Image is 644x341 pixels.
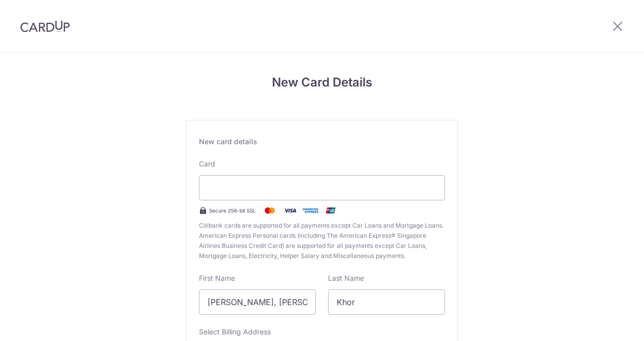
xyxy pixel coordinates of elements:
iframe: Opens a widget where you can find more information [579,311,634,336]
img: Visa [280,204,300,217]
input: Cardholder Last Name [328,289,445,315]
img: .alt.amex [300,204,320,217]
label: Last Name [328,273,364,283]
img: Mastercard [260,204,280,217]
div: New card details [199,137,445,147]
label: Select Billing Address [199,327,271,337]
img: .alt.unionpay [320,204,341,217]
label: First Name [199,273,235,283]
img: CardUp [20,20,70,32]
span: Secure 256-bit SSL [209,206,256,215]
h4: New Card Details [186,73,458,92]
span: Citibank cards are supported for all payments except Car Loans and Mortgage Loans. American Expre... [199,221,445,261]
iframe: Secure card payment input frame [208,182,436,194]
label: Card [199,159,215,169]
input: Cardholder First Name [199,289,316,315]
